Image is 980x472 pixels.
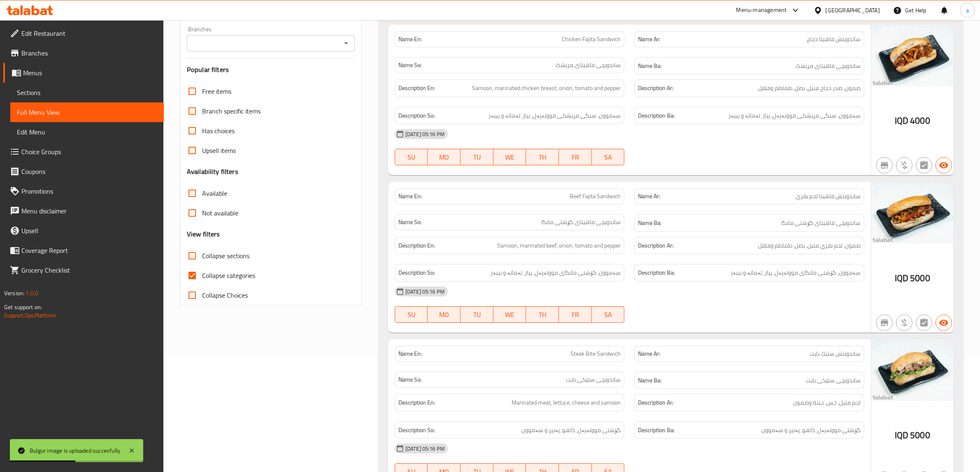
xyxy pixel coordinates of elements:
[398,35,422,44] strong: Name En:
[398,309,425,321] span: SU
[202,126,235,136] span: Has choices
[3,241,164,260] a: Coverage Report
[876,315,893,331] button: Not branch specific item
[202,208,238,218] span: Not available
[526,149,559,165] button: TH
[10,122,164,142] a: Edit Menu
[910,270,930,286] span: 5000
[3,181,164,201] a: Promotions
[21,245,157,255] span: Coverage Report
[895,113,908,129] span: IQD
[566,375,621,384] span: ساندویچی ستێکی بایت
[398,375,421,384] strong: Name So:
[398,398,435,408] strong: Description En:
[21,28,157,38] span: Edit Restaurant
[202,271,255,280] span: Collapse categories
[428,306,461,323] button: MO
[871,339,954,401] img: Fit_Bowl_Steak_Bite_Sandw638930350887742985.jpg
[10,83,164,102] a: Sections
[793,398,861,408] span: لحم متبل، خس، جبنة وصمون
[398,192,422,201] strong: Name En:
[541,218,621,227] span: ساندویچی فاهیتای گۆشتی مانگا
[431,151,457,163] span: MO
[489,111,621,121] span: سەموون، سنگی مریشکی مووتەپەل، پیاز، تەماتە و بیبەر
[796,61,861,71] span: ساندویچی فاهیتای مریشک
[395,306,428,323] button: SU
[592,306,625,323] button: SA
[3,63,164,83] a: Menus
[638,61,661,71] strong: Name Ba:
[731,268,861,278] span: سەموون، گۆشتی مانگای مووتەپەل، پیاز، تەماتە و بیبەر
[202,106,261,116] span: Branch specific items
[398,111,435,121] strong: Description So:
[512,398,621,408] span: Marinated meat, lettuce, cheese and samoon
[398,241,435,251] strong: Description En:
[570,192,621,201] span: Beef Fajita Sandwich
[521,425,621,435] span: گۆشتی مووتەپەل، کاهو، پەنیر و سەموون
[781,218,861,228] span: ساندویچی فاهیتای گۆشتی مانگا
[871,25,954,86] img: Fit_Bowl_Chicken_Fajita_S638930350561943995.jpg
[395,149,428,165] button: SU
[3,162,164,181] a: Coupons
[398,61,421,69] strong: Name So:
[4,288,24,298] span: Version:
[202,146,236,155] span: Upsell items
[916,157,932,174] button: Not has choices
[896,157,912,174] button: Purchased item
[638,192,660,201] strong: Name Ar:
[398,151,425,163] span: SU
[806,375,861,386] span: ساندویچی ستێکی بایت
[17,88,157,97] span: Sections
[895,270,908,286] span: IQD
[638,398,673,408] strong: Description Ar:
[529,309,556,321] span: TH
[26,288,38,298] span: 1.0.0
[402,445,448,453] span: [DATE] 05:16 PM
[398,83,435,93] strong: Description En:
[3,142,164,162] a: Choice Groups
[638,111,675,121] strong: Description Ba:
[638,83,673,93] strong: Description Ar:
[826,6,880,15] div: [GEOGRAPHIC_DATA]
[491,268,621,278] span: سەموون، گۆشتی مانگای مووتەپەل، پیاز، تەماتە و بیبەر
[736,5,787,15] div: Menu-management
[472,83,621,93] span: Samoon, marinated chicken breast, onion, tomato and pepper
[17,127,157,137] span: Edit Menu
[461,306,493,323] button: TU
[936,315,952,331] button: Available
[526,306,559,323] button: TH
[187,167,238,176] h3: Availability filters
[4,302,42,312] span: Get support on:
[916,315,932,331] button: Not has choices
[562,35,621,44] span: Chicken Fajita Sandwich
[202,290,248,300] span: Collapse Choices
[21,147,157,157] span: Choice Groups
[398,218,421,227] strong: Name So:
[21,48,157,58] span: Branches
[3,23,164,43] a: Edit Restaurant
[559,306,592,323] button: FR
[202,251,249,261] span: Collapse sections
[497,241,621,251] span: Samoon, marinated beef, onion, tomato and pepper
[3,260,164,280] a: Grocery Checklist
[21,226,157,236] span: Upsell
[562,309,589,321] span: FR
[876,157,893,174] button: Not branch specific item
[529,151,556,163] span: TH
[340,37,352,49] button: Open
[493,306,526,323] button: WE
[559,149,592,165] button: FR
[758,241,861,251] span: صمون، لحم بقري متبل، بصل، طماطم وفلفل
[595,151,622,163] span: SA
[187,65,355,74] h3: Popular filters
[3,43,164,63] a: Branches
[556,61,621,69] span: ساندویچی فاهیتای مریشک
[493,149,526,165] button: WE
[966,6,969,15] span: a
[810,349,861,358] span: ساندويتش ستيك بايت
[562,151,589,163] span: FR
[4,310,56,321] a: Support.OpsPlatform
[638,35,660,44] strong: Name Ar:
[461,149,493,165] button: TU
[896,315,912,331] button: Purchased item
